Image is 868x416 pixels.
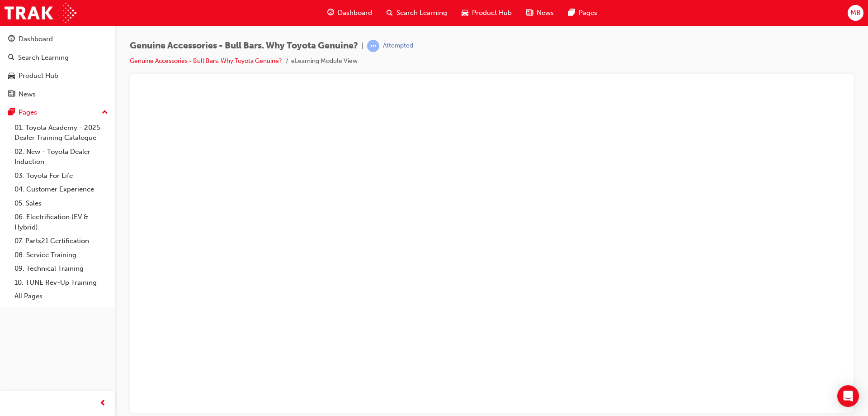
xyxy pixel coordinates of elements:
[320,4,379,22] a: guage-iconDashboard
[848,5,863,21] button: MB
[367,40,379,52] span: learningRecordVerb_ATTEMPT-icon
[454,4,519,22] a: car-iconProduct Hub
[537,8,554,18] span: News
[579,8,597,18] span: Pages
[362,41,363,51] span: |
[4,104,112,121] button: Pages
[8,109,15,117] span: pages-icon
[11,262,112,276] a: 09. Technical Training
[11,182,112,196] a: 04. Customer Experience
[8,91,15,99] span: news-icon
[4,86,112,103] a: News
[11,289,112,303] a: All Pages
[4,31,112,48] a: Dashboard
[383,42,413,50] div: Attempted
[19,34,53,44] div: Dashboard
[338,8,372,18] span: Dashboard
[8,35,15,43] span: guage-icon
[11,169,112,183] a: 03. Toyota For Life
[11,248,112,262] a: 08. Service Training
[379,4,454,22] a: search-iconSearch Learning
[568,7,575,19] span: pages-icon
[102,107,108,119] span: up-icon
[18,53,69,63] div: Search Learning
[519,4,561,22] a: news-iconNews
[837,385,859,407] div: Open Intercom Messenger
[11,145,112,169] a: 02. New - Toyota Dealer Induction
[526,7,533,19] span: news-icon
[11,121,112,145] a: 01. Toyota Academy - 2025 Dealer Training Catalogue
[5,3,76,23] img: Trak
[396,8,447,18] span: Search Learning
[130,41,358,51] span: Genuine Accessories - Bull Bars. Why Toyota Genuine?
[11,276,112,290] a: 10. TUNE Rev-Up Training
[327,7,334,19] span: guage-icon
[11,234,112,248] a: 07. Parts21 Certification
[19,71,58,81] div: Product Hub
[8,54,14,62] span: search-icon
[561,4,604,22] a: pages-iconPages
[850,8,861,18] span: MB
[291,56,358,67] li: eLearning Module View
[472,8,512,18] span: Product Hub
[462,7,468,19] span: car-icon
[11,196,112,210] a: 05. Sales
[4,67,112,84] a: Product Hub
[8,72,15,80] span: car-icon
[19,89,36,100] div: News
[99,398,106,409] span: prev-icon
[11,210,112,234] a: 06. Electrification (EV & Hybrid)
[387,7,393,19] span: search-icon
[19,107,37,118] div: Pages
[130,57,282,65] a: Genuine Accessories - Bull Bars. Why Toyota Genuine?
[4,29,112,104] button: DashboardSearch LearningProduct HubNews
[4,49,112,66] a: Search Learning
